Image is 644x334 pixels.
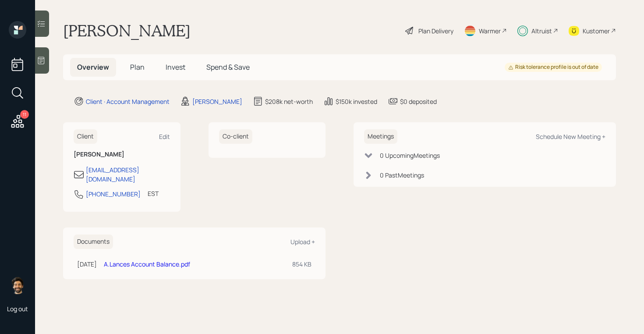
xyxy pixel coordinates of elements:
div: Client · Account Management [86,97,170,106]
div: Edit [159,132,170,141]
div: 0 Upcoming Meeting s [380,151,440,160]
div: [DATE] [77,259,97,269]
span: Plan [130,62,145,72]
div: 11 [20,110,29,119]
div: $208k net-worth [265,97,313,106]
h1: [PERSON_NAME] [63,21,191,40]
div: Plan Delivery [418,26,453,36]
div: Log out [7,305,28,313]
div: 854 KB [292,259,311,269]
div: Altruist [531,26,552,36]
h6: Client [74,129,97,144]
div: [PHONE_NUMBER] [86,189,141,199]
h6: Documents [74,235,113,249]
span: Invest [166,62,185,72]
h6: Co-client [219,129,252,144]
h6: Meetings [364,129,397,144]
div: Schedule New Meeting + [536,132,605,141]
div: $150k invested [336,97,377,106]
div: Risk tolerance profile is out of date [508,64,598,71]
div: [PERSON_NAME] [192,97,242,106]
span: Overview [77,62,109,72]
a: A.Lances Account Balance.pdf [104,260,190,268]
div: EST [148,189,159,198]
h6: [PERSON_NAME] [74,151,170,158]
div: Warmer [479,26,501,36]
div: [EMAIL_ADDRESS][DOMAIN_NAME] [86,165,170,184]
img: eric-schwartz-headshot.png [9,277,26,294]
div: Upload + [290,238,315,246]
div: Kustomer [583,26,610,36]
div: 0 Past Meeting s [380,171,424,180]
div: $0 deposited [400,97,437,106]
span: Spend & Save [206,62,250,72]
